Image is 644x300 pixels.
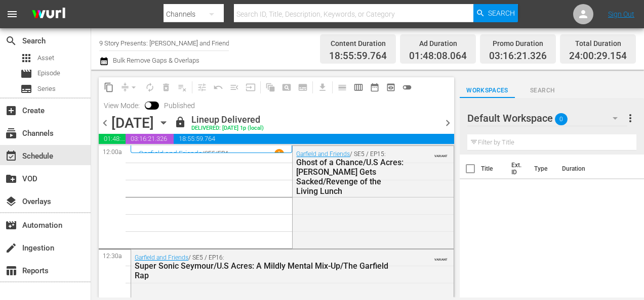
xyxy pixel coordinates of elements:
span: Overlays [5,195,17,208]
span: Automation [5,219,17,231]
p: 1 [277,150,281,157]
span: Customize Events [190,77,210,97]
span: 24:00:29.154 [569,51,627,62]
span: Asset [37,53,54,63]
span: Day Calendar View [331,77,350,97]
span: Ingestion [5,242,17,254]
span: Update Metadata from Key Asset [243,79,259,95]
span: Schedule [5,150,17,162]
span: Month Calendar View [367,79,383,95]
p: EP4 [218,150,228,157]
div: Total Duration [569,36,627,51]
span: toggle_off [402,82,412,92]
span: VARIANT [434,149,448,158]
img: ans4CAIJ8jUAAAAAAAAAAAAAAAAAAAAAAAAgQb4GAAAAAAAAAAAAAAAAAAAAAAAAJMjXAAAAAAAAAAAAAAAAAAAAAAAAgAT5G... [24,3,73,26]
span: Fill episodes with ad slates [226,79,243,95]
span: 03:16:21.326 [489,51,547,62]
span: chevron_right [441,117,454,129]
div: DELIVERED: [DATE] 1p (local) [191,125,264,132]
button: Search [473,4,518,22]
span: Copy Lineup [101,79,117,95]
p: SE5 / [205,150,218,157]
span: Episode [37,68,60,78]
span: Workspaces [460,85,515,96]
span: Revert to Primary Episode [210,79,226,95]
span: Search [5,35,17,47]
span: Reports [5,265,17,277]
span: 01:48:08.064 [409,51,467,62]
span: preview_outlined [386,82,396,92]
span: Series [20,83,32,95]
span: Series [37,84,56,94]
span: Week Calendar View [350,79,367,95]
span: Select an event to delete [158,79,174,95]
span: menu [6,8,18,20]
span: Create Search Block [278,79,295,95]
th: Title [481,155,505,183]
span: Download as CSV [311,77,331,97]
span: Create Series Block [295,79,311,95]
span: Bulk Remove Gaps & Overlaps [111,57,199,64]
span: Channels [5,127,17,139]
span: Published [159,102,200,110]
span: lock [174,116,186,128]
a: Sign Out [608,10,634,18]
div: / SE5 / EP15: [296,151,405,196]
span: content_copy [104,82,114,92]
span: Toggle to switch from Published to Draft view. [145,102,152,109]
span: Remove Gaps & Overlaps [117,79,142,95]
th: Type [528,155,556,183]
div: Promo Duration [489,36,547,51]
span: VARIANT [434,253,448,261]
span: chevron_left [99,117,111,129]
span: 24 hours Lineup View is OFF [399,79,415,95]
span: date_range_outlined [370,82,380,92]
a: Garfield and Friends [296,151,350,158]
span: calendar_view_week_outlined [353,82,364,92]
span: Refresh All Search Blocks [259,77,278,97]
th: Duration [556,155,617,183]
div: / SE5 / EP16: [135,254,398,280]
button: more_vert [624,106,636,130]
a: Garfield and Friends [139,149,202,158]
span: 03:16:21.326 [126,134,174,144]
div: Ad Duration [409,36,467,51]
div: Default Workspace [467,104,627,132]
span: Episode [20,68,32,80]
span: View Mode: [99,102,145,110]
span: Search [515,85,570,96]
span: 18:55:59.764 [329,51,387,62]
span: View Backup [383,79,399,95]
span: 01:48:08.064 [99,134,126,144]
span: Create [5,105,17,117]
a: Garfield and Friends [135,254,188,261]
span: Clear Lineup [174,79,190,95]
span: Search [488,4,515,22]
p: / [202,150,205,157]
div: Lineup Delivered [191,114,264,125]
div: Super Sonic Seymour/U.S Acres: A Mildly Mental Mix-Up/The Garfield Rap [135,261,398,280]
div: Content Duration [329,36,387,51]
span: more_vert [624,112,636,124]
th: Ext. ID [505,155,528,183]
div: Ghost of a Chance/U.S Acres: [PERSON_NAME] Gets Sacked/Revenge of the Living Lunch [296,158,405,196]
div: [DATE] [111,115,154,131]
span: Asset [20,52,32,64]
span: VOD [5,173,17,185]
span: 18:55:59.764 [174,134,454,144]
span: 0 [555,109,568,130]
span: Loop Content [142,79,158,95]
